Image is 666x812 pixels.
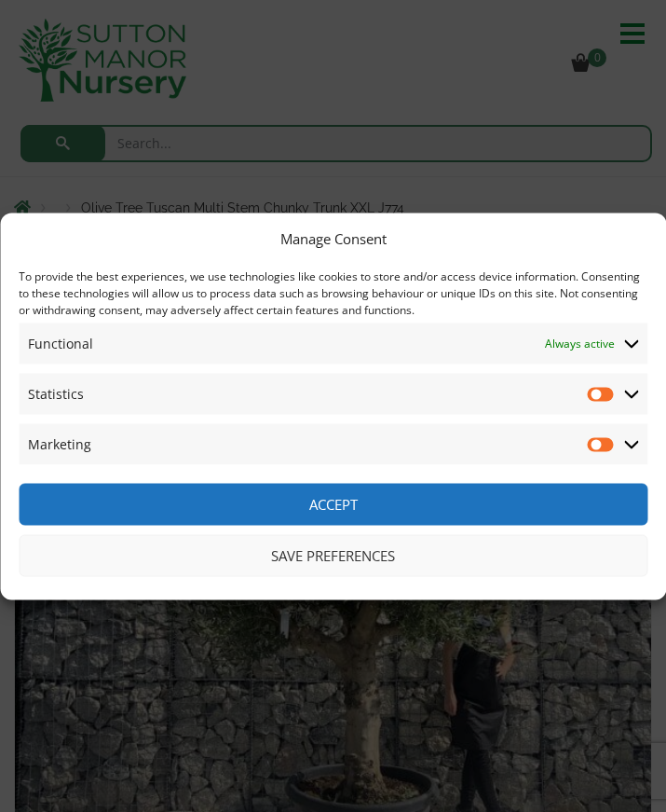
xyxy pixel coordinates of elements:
[545,332,615,354] span: Always active
[19,534,647,576] button: Save preferences
[19,483,647,525] button: Accept
[19,323,647,364] summary: Functional Always active
[28,433,91,455] span: Marketing
[280,227,387,249] div: Manage Consent
[28,332,93,354] span: Functional
[28,382,84,405] span: Statistics
[19,268,647,318] div: To provide the best experiences, we use technologies like cookies to store and/or access device i...
[19,373,647,414] summary: Statistics
[19,423,647,464] summary: Marketing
